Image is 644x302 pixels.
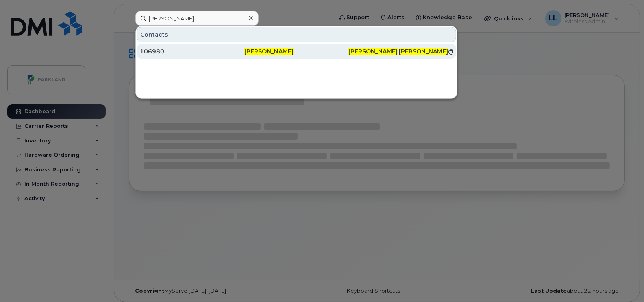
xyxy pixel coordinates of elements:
[348,48,398,55] span: [PERSON_NAME]
[137,44,456,59] a: 106980[PERSON_NAME][PERSON_NAME].[PERSON_NAME]@[DOMAIN_NAME]
[348,47,453,55] div: . @[DOMAIN_NAME]
[140,47,244,55] div: 106980
[244,48,294,55] span: [PERSON_NAME]
[399,48,448,55] span: [PERSON_NAME]
[137,27,456,42] div: Contacts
